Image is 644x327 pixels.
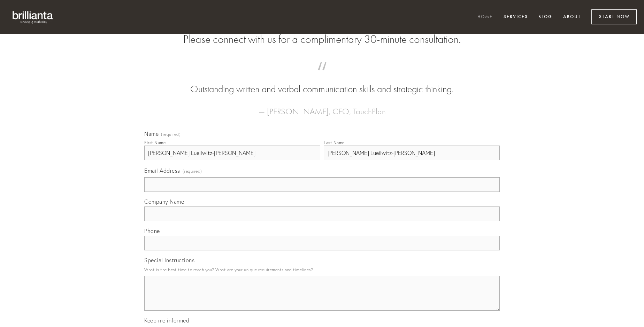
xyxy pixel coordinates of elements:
a: Start Now [591,9,637,24]
a: Services [499,11,532,23]
span: (required) [183,166,202,176]
span: Phone [144,227,160,234]
img: brillianta - research, strategy, marketing [7,7,59,27]
a: About [559,11,585,23]
div: First Name [144,140,166,145]
span: Name [144,130,159,137]
span: Company Name [144,198,184,205]
span: Special Instructions [144,257,194,264]
h2: Please connect with us for a complimentary 30-minute consultation. [144,33,500,46]
a: Blog [534,11,557,23]
div: Last Name [324,140,345,145]
span: (required) [161,132,181,137]
a: Home [473,11,497,23]
span: Keep me informed [144,317,189,324]
figcaption: — [PERSON_NAME], CEO, TouchPlan [155,96,489,118]
blockquote: Outstanding written and verbal communication skills and strategic thinking. [155,69,489,96]
span: Email Address [144,167,180,174]
span: “ [155,69,489,83]
p: What is the best time to reach you? What are your unique requirements and timelines? [144,265,500,274]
